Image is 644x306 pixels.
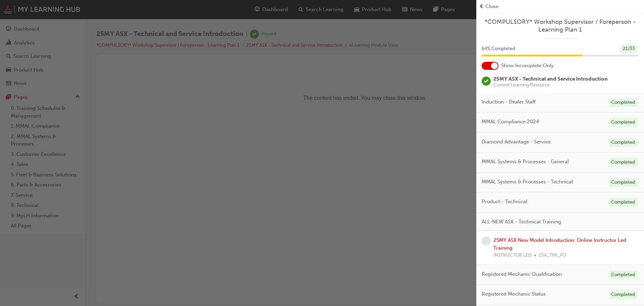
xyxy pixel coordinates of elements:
span: INSTRUCTOR LED [493,252,532,259]
div: Completed [609,98,637,107]
a: *COMPULSORY* Workshop Supervisor / Foreperson - Learning Plan 1 [482,18,639,33]
span: Current Learning Resource [493,83,608,87]
div: Completed [609,118,637,127]
button: prev-iconClose [479,3,641,10]
span: 25MY ASX - Technical and Service Introduction [493,76,608,82]
span: MMAL Systems & Processes - Technical [482,178,573,186]
span: Diamond Advantage - Service [482,138,551,146]
span: learningRecordVerb_NONE-icon [482,236,491,246]
div: Completed [609,138,637,147]
span: 25A_TMI_FO [539,252,566,259]
span: Registered Mechanic Status [482,290,546,298]
div: Completed [609,290,637,299]
span: 64 % Completed [482,45,515,53]
span: Show Incomplete Only [501,62,554,70]
div: Completed [609,198,637,207]
div: Completed [609,178,637,187]
a: 25MY ASX New Model Introduction: Online Instructor Led Training [493,237,626,251]
div: 21 / 33 [621,44,637,53]
span: Close [485,3,498,10]
span: Registered Mechanic Qualification [482,270,562,278]
span: MMAL Compliance 2024 [482,118,539,126]
span: Product - Technical [482,198,527,206]
span: learningRecordVerb_PASS-icon [482,77,491,86]
div: Completed [609,270,637,279]
span: ALL-NEW ASX - Technical Training [482,218,561,226]
span: MMAL Systems & Processes - General [482,158,569,166]
span: prev-icon [479,3,484,10]
div: Completed [609,158,637,167]
p: The content has ended. You may close this window. [3,5,524,36]
span: Induction - Dealer Staff [482,98,536,106]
